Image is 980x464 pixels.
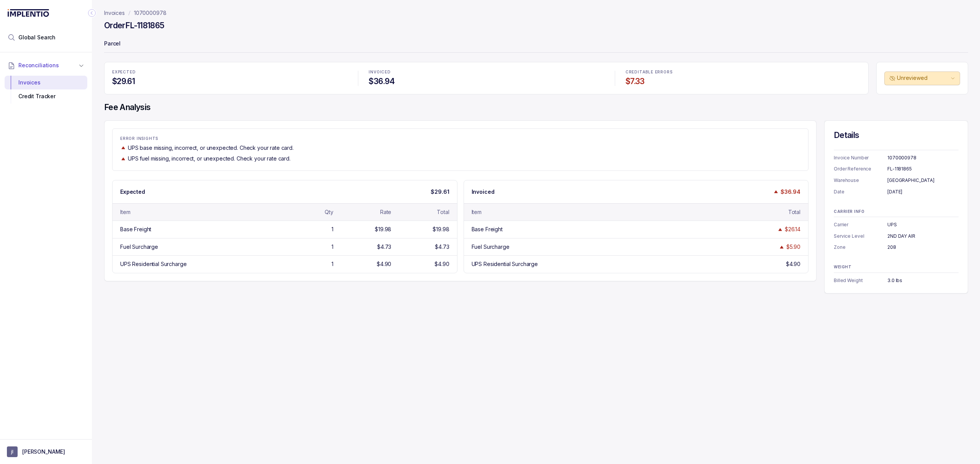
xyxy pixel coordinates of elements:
[834,221,887,229] p: Carrier
[887,154,959,162] div: 1070000978
[472,188,495,196] p: Invoiced
[884,71,960,85] button: Unreviewed
[112,76,347,87] h4: $29.61
[120,188,145,196] p: Expected
[626,76,861,87] h4: $7.33
[104,9,167,17] nav: breadcrumb
[785,226,800,233] div: $26.14
[834,154,887,162] p: Invoice Number
[786,260,800,268] div: $4.90
[375,226,391,233] div: $19.98
[626,70,861,75] p: CREDITABLE ERRORS
[377,243,391,251] div: $4.73
[434,260,449,268] div: $4.90
[887,188,959,196] div: [DATE]
[788,208,800,216] div: Total
[332,243,333,251] div: 1
[18,62,59,69] span: Reconciliations
[887,277,959,284] div: 3.0 lbs
[431,188,449,196] p: $29.61
[120,145,126,151] img: trend image
[887,165,959,173] div: FL-1181865
[834,232,887,240] p: Service Level
[5,57,87,74] button: Reconciliations
[325,208,333,216] div: Qty
[120,226,151,233] div: Base Freight
[5,74,87,105] div: Reconciliations
[380,208,391,216] div: Rate
[834,188,887,196] p: Date
[87,8,96,18] div: Collapse Icon
[773,189,779,195] img: trend image
[887,232,959,240] div: 2ND DAY AIR
[7,446,18,457] span: User initials
[897,74,949,82] p: Unreviewed
[128,155,291,162] p: UPS fuel missing, incorrect, or unexpected. Check your rate card.
[887,243,959,251] div: 208
[472,208,482,216] div: Item
[834,265,959,269] p: WEIGHT
[11,76,81,89] div: Invoices
[120,208,130,216] div: Item
[104,37,968,52] p: Parcel
[834,165,887,173] p: Order Reference
[777,227,783,232] img: trend image
[435,243,449,251] div: $4.73
[472,226,503,233] div: Base Freight
[377,260,391,268] div: $4.90
[128,144,294,152] p: UPS base missing, incorrect, or unexpected. Check your rate card.
[112,70,347,75] p: EXPECTED
[18,34,56,41] span: Global Search
[779,244,785,250] img: trend image
[104,102,968,113] h4: Fee Analysis
[120,260,187,268] div: UPS Residential Surcharge
[887,221,959,229] div: UPS
[120,243,158,251] div: Fuel Surcharge
[369,76,604,87] h4: $36.94
[781,188,800,196] p: $36.94
[834,277,887,284] p: Billed Weight
[834,130,959,141] h4: Details
[834,243,887,251] p: Zone
[332,226,333,233] div: 1
[369,70,604,75] p: INVOICED
[134,9,167,17] a: 1070000978
[433,226,449,233] div: $19.98
[104,9,125,17] a: Invoices
[22,448,65,456] p: [PERSON_NAME]
[887,177,959,184] div: [GEOGRAPHIC_DATA]
[786,243,800,251] div: $5.90
[7,446,85,457] button: User initials[PERSON_NAME]
[472,243,510,251] div: Fuel Surcharge
[120,136,800,141] p: ERROR INSIGHTS
[104,20,165,31] h4: Order FL-1181865
[120,156,126,162] img: trend image
[332,260,333,268] div: 1
[11,89,81,103] div: Credit Tracker
[834,209,959,214] p: CARRIER INFO
[437,208,449,216] div: Total
[834,177,887,184] p: Warehouse
[472,260,538,268] div: UPS Residential Surcharge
